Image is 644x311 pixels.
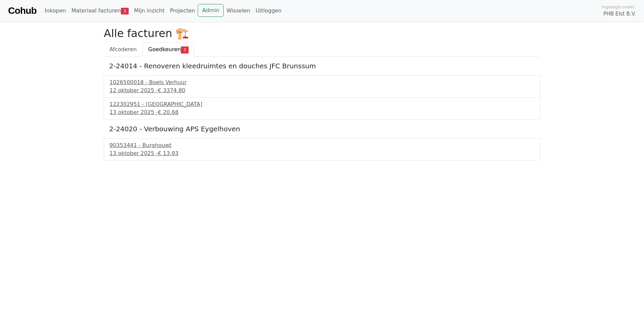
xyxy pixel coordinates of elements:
a: Inkopen [42,4,68,18]
div: 13 oktober 2025 - [109,108,535,116]
span: € 13.93 [158,150,179,157]
a: Mijn inzicht [131,4,167,18]
h2: Alle facturen 🏗️ [104,27,540,40]
span: Ingelogd onder: [602,4,636,10]
h5: 2-24020 - Verbouwing APS Eygelhoven [109,125,535,133]
a: Uitloggen [253,4,284,18]
a: Cohub [8,3,36,19]
a: Projecten [167,4,198,18]
a: Goedkeuren3 [142,42,194,57]
span: 3 [181,46,189,53]
div: 122302951 - [GEOGRAPHIC_DATA] [109,100,535,108]
div: 90353441 - Burghouwt [109,141,535,149]
div: 13 oktober 2025 - [109,149,535,158]
a: 1026500018 - Boels Verhuur12 oktober 2025 -€ 3374.80 [109,78,535,95]
div: 12 oktober 2025 - [109,87,535,95]
span: € 20.68 [158,109,179,115]
span: 3 [121,8,129,14]
a: Wisselen [224,4,253,18]
a: 122302951 - [GEOGRAPHIC_DATA]13 oktober 2025 -€ 20.68 [109,100,535,116]
a: Admin [198,4,224,17]
h5: 2-24014 - Renoveren kleedruimtes en douches JFC Brunssum [109,62,535,70]
div: 1026500018 - Boels Verhuur [109,78,535,87]
span: € 3374.80 [158,87,185,94]
a: Materiaal facturen3 [69,4,131,18]
span: PHB Elst B.V. [603,10,636,18]
span: Afcoderen [109,46,137,53]
a: 90353441 - Burghouwt13 oktober 2025 -€ 13.93 [109,141,535,158]
span: Goedkeuren [148,46,181,53]
a: Afcoderen [104,42,142,57]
